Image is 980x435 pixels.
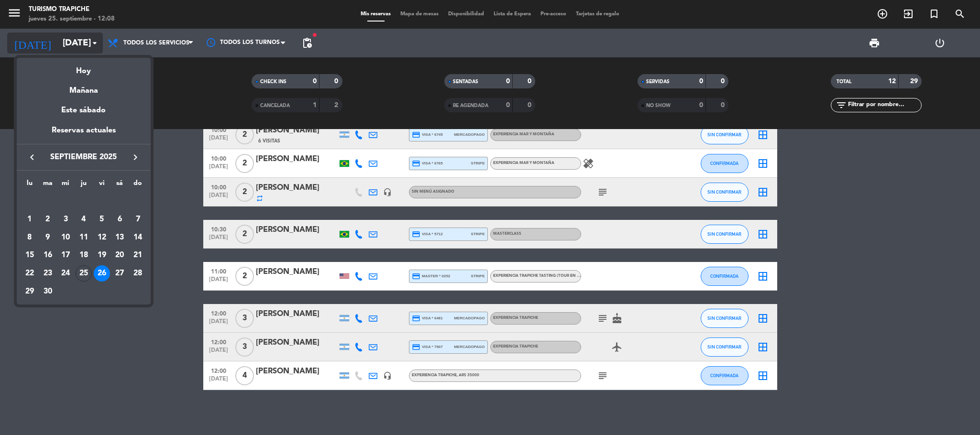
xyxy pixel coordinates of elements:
[39,283,57,301] td: 30 de septiembre de 2025
[21,264,39,283] td: 22 de septiembre de 2025
[94,265,110,282] div: 26
[111,178,129,193] th: sábado
[129,178,147,193] th: domingo
[56,210,75,228] td: 3 de septiembre de 2025
[75,264,93,283] td: 25 de septiembre de 2025
[129,228,147,247] td: 14 de septiembre de 2025
[111,228,129,247] td: 13 de septiembre de 2025
[111,265,128,282] div: 27
[57,265,74,282] div: 24
[17,97,151,124] div: Este sábado
[94,211,110,228] div: 5
[17,58,151,77] div: Hoy
[21,178,39,193] th: lunes
[56,178,75,193] th: miércoles
[22,229,38,246] div: 8
[130,211,146,228] div: 7
[75,247,93,265] td: 18 de septiembre de 2025
[57,211,74,228] div: 3
[76,265,92,282] div: 25
[75,210,93,228] td: 4 de septiembre de 2025
[56,228,75,247] td: 10 de septiembre de 2025
[129,264,147,283] td: 28 de septiembre de 2025
[39,264,57,283] td: 23 de septiembre de 2025
[39,247,57,265] td: 16 de septiembre de 2025
[111,211,128,228] div: 6
[111,210,129,228] td: 6 de septiembre de 2025
[56,264,75,283] td: 24 de septiembre de 2025
[22,283,38,300] div: 29
[21,247,39,265] td: 15 de septiembre de 2025
[40,283,56,300] div: 30
[93,247,111,265] td: 19 de septiembre de 2025
[130,152,141,163] i: keyboard_arrow_right
[21,283,39,301] td: 29 de septiembre de 2025
[22,248,38,264] div: 15
[75,178,93,193] th: jueves
[75,228,93,247] td: 11 de septiembre de 2025
[40,265,56,282] div: 23
[76,211,92,228] div: 4
[40,248,56,264] div: 16
[130,265,146,282] div: 28
[93,264,111,283] td: 26 de septiembre de 2025
[57,229,74,246] div: 10
[111,264,129,283] td: 27 de septiembre de 2025
[130,248,146,264] div: 21
[93,178,111,193] th: viernes
[21,193,147,211] td: SEP.
[17,77,151,97] div: Mañana
[127,151,144,163] button: keyboard_arrow_right
[21,228,39,247] td: 8 de septiembre de 2025
[22,265,38,282] div: 22
[39,210,57,228] td: 2 de septiembre de 2025
[129,247,147,265] td: 21 de septiembre de 2025
[23,151,41,163] button: keyboard_arrow_left
[39,178,57,193] th: martes
[76,229,92,246] div: 11
[111,229,128,246] div: 13
[111,248,128,264] div: 20
[94,248,110,264] div: 19
[21,210,39,228] td: 1 de septiembre de 2025
[57,248,74,264] div: 17
[111,247,129,265] td: 20 de septiembre de 2025
[93,210,111,228] td: 5 de septiembre de 2025
[130,229,146,246] div: 14
[129,210,147,228] td: 7 de septiembre de 2025
[40,229,56,246] div: 9
[39,228,57,247] td: 9 de septiembre de 2025
[76,248,92,264] div: 18
[40,211,56,228] div: 2
[41,151,127,163] span: septiembre 2025
[22,211,38,228] div: 1
[17,124,151,144] div: Reservas actuales
[94,229,110,246] div: 12
[56,247,75,265] td: 17 de septiembre de 2025
[93,228,111,247] td: 12 de septiembre de 2025
[26,152,38,163] i: keyboard_arrow_left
